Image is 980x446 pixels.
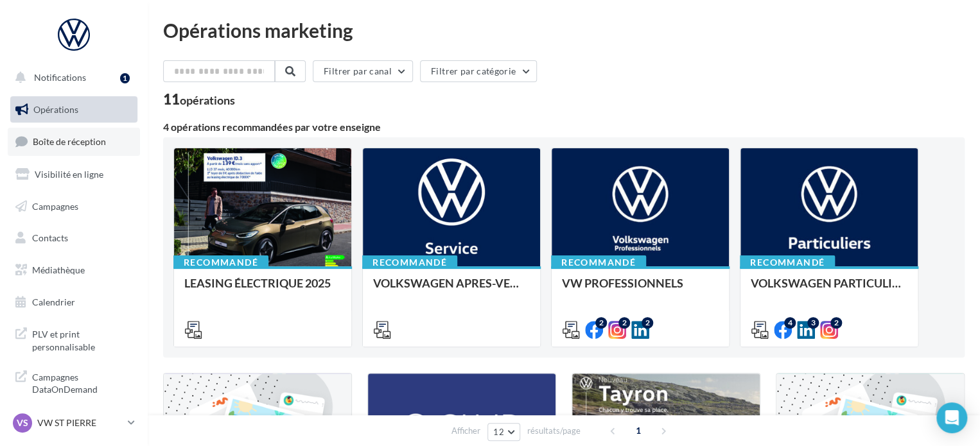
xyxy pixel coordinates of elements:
[8,225,140,252] a: Contacts
[8,320,140,358] a: PLV et print personnalisable
[8,128,140,155] a: Boîte de réception
[163,122,965,132] div: 4 opérations recommandées par votre enseigne
[163,92,235,107] div: 11
[420,60,537,82] button: Filtrer par catégorie
[527,425,581,437] span: résultats/page
[163,21,965,40] div: Opérations marketing
[618,317,630,329] div: 2
[936,402,967,433] div: Open Intercom Messenger
[37,416,123,429] p: VW ST PIERRE
[32,325,132,353] span: PLV et print personnalisable
[642,317,653,329] div: 2
[8,193,140,220] a: Campagnes
[313,60,413,82] button: Filtrer par canal
[830,317,842,329] div: 2
[8,64,135,91] button: Notifications 1
[493,427,504,437] span: 12
[8,289,140,316] a: Calendrier
[373,277,530,302] div: VOLKSWAGEN APRES-VENTE
[32,232,68,243] span: Contacts
[562,277,719,302] div: VW PROFESSIONNELS
[32,296,75,307] span: Calendrier
[32,368,132,396] span: Campagnes DataOnDemand
[10,411,137,435] a: VS VW ST PIERRE
[173,255,268,270] div: Recommandé
[451,425,480,437] span: Afficher
[751,277,907,302] div: VOLKSWAGEN PARTICULIER
[34,72,86,83] span: Notifications
[32,264,85,275] span: Médiathèque
[807,317,819,329] div: 3
[8,257,140,284] a: Médiathèque
[595,317,607,329] div: 2
[33,136,106,147] span: Boîte de réception
[120,73,130,83] div: 1
[33,104,78,115] span: Opérations
[8,96,140,123] a: Opérations
[32,200,78,211] span: Campagnes
[362,255,457,270] div: Recommandé
[551,255,646,270] div: Recommandé
[8,161,140,188] a: Visibilité en ligne
[740,255,835,270] div: Recommandé
[35,169,103,180] span: Visibilité en ligne
[180,94,235,106] div: opérations
[487,423,520,441] button: 12
[784,317,796,329] div: 4
[17,416,28,429] span: VS
[8,363,140,401] a: Campagnes DataOnDemand
[628,420,649,441] span: 1
[184,277,341,302] div: LEASING ÉLECTRIQUE 2025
